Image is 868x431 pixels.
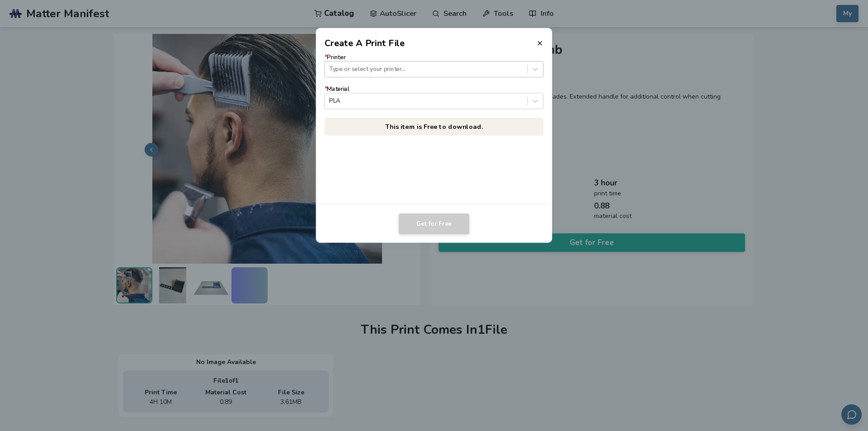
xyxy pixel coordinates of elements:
h2: Create A Print File [325,37,405,50]
label: Material [325,86,544,109]
input: *MaterialPLA [329,98,331,104]
label: Printer [325,54,544,77]
button: Get for Free [399,213,469,234]
p: This item is Free to download. [325,118,544,135]
input: *PrinterType or select your printer... [329,66,331,72]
